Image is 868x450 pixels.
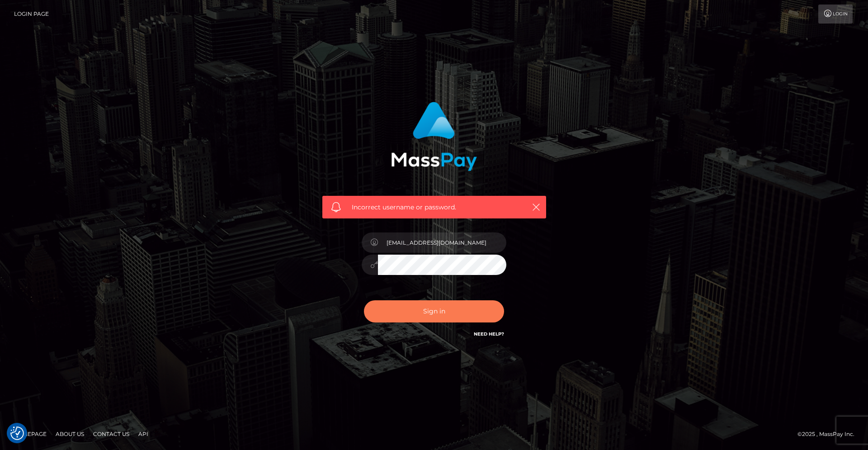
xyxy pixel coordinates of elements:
[474,331,504,337] a: Need Help?
[797,429,861,439] div: © 2025 , MassPay Inc.
[10,426,24,440] button: Consent Preferences
[14,5,49,24] a: Login Page
[352,203,517,212] span: Incorrect username or password.
[135,427,152,441] a: API
[378,232,506,253] input: Username...
[818,5,853,24] a: Login
[391,102,477,171] img: MassPay Login
[52,427,88,441] a: About Us
[10,426,24,440] img: Revisit consent button
[90,427,133,441] a: Contact Us
[364,300,504,322] button: Sign in
[10,427,50,441] a: Homepage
